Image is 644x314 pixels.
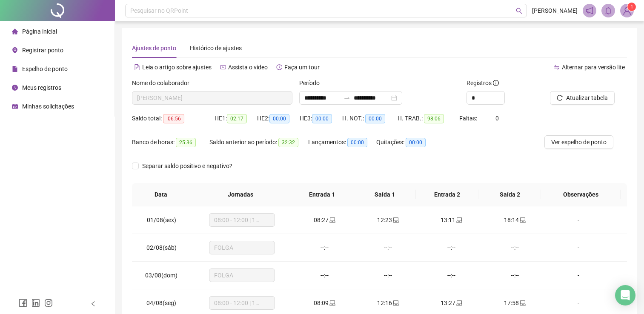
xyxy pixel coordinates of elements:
[416,183,478,206] th: Entrada 2
[31,299,40,307] span: linkedin
[12,29,18,34] span: home
[142,64,212,71] span: Leia o artigo sobre ajustes
[291,183,354,206] th: Entrada 1
[257,114,300,123] div: HE 2:
[363,243,413,252] div: --:--
[132,114,215,123] div: Saldo total:
[353,183,416,206] th: Saída 1
[467,78,499,88] span: Registros
[550,91,615,105] button: Atualizar tabela
[424,114,444,123] span: 98:06
[392,300,399,306] span: laptop
[22,66,68,72] span: Espelho de ponto
[147,217,176,223] span: 01/08(sex)
[376,137,438,147] div: Quitações:
[145,272,177,279] span: 03/08(dom)
[215,114,257,123] div: HE 1:
[132,183,190,206] th: Data
[586,7,593,14] span: notification
[519,300,526,306] span: laptop
[300,271,349,280] div: --:--
[406,138,426,147] span: 00:00
[392,217,399,223] span: laptop
[347,138,367,147] span: 00:00
[627,3,636,11] sup: Atualize o seu contato no menu Meus Dados
[398,114,459,123] div: H. TRAB.:
[541,183,621,206] th: Observações
[557,95,563,101] span: reload
[490,215,540,225] div: 18:14
[90,301,96,307] span: left
[553,298,604,308] div: -
[459,115,478,122] span: Faltas:
[490,271,540,280] div: --:--
[276,64,282,70] span: history
[455,217,462,223] span: laptop
[343,94,350,101] span: swap-right
[615,285,635,305] div: Open Intercom Messenger
[22,28,57,35] span: Página inicial
[329,217,335,223] span: laptop
[299,78,325,88] label: Período
[426,271,476,280] div: --:--
[495,115,499,122] span: 0
[516,8,522,14] span: search
[490,243,540,252] div: --:--
[490,298,540,308] div: 17:58
[227,114,247,123] span: 02:17
[19,299,27,307] span: facebook
[137,91,287,104] span: ERIKA EVANGELISTA NEPOMUCENO
[343,94,350,101] span: to
[22,47,63,54] span: Registrar ponto
[176,138,196,147] span: 25:36
[544,135,613,149] button: Ver espelho de ponto
[300,298,349,308] div: 08:09
[363,298,413,308] div: 12:16
[562,64,625,71] span: Alternar para versão lite
[554,64,560,70] span: swap
[132,137,209,147] div: Banco de horas:
[12,103,18,109] span: schedule
[604,7,612,14] span: bell
[139,161,236,171] span: Separar saldo positivo e negativo?
[132,78,195,88] label: Nome do colaborador
[551,137,607,147] span: Ver espelho de ponto
[284,64,320,71] span: Faça um tour
[426,298,476,308] div: 13:27
[12,47,18,53] span: environment
[300,114,342,123] div: HE 3:
[363,215,413,225] div: 12:23
[269,114,289,123] span: 00:00
[214,214,270,226] span: 08:00 - 12:00 | 13:00 - 17:00
[300,243,349,252] div: --:--
[519,217,526,223] span: laptop
[300,215,349,225] div: 08:27
[455,300,462,306] span: laptop
[12,85,18,91] span: clock-circle
[190,183,291,206] th: Jornadas
[553,243,604,252] div: -
[548,190,614,199] span: Observações
[132,45,176,51] span: Ajustes de ponto
[621,4,633,17] img: 89433
[363,271,413,280] div: --:--
[22,84,61,91] span: Meus registros
[220,64,226,70] span: youtube
[365,114,385,123] span: 00:00
[566,93,608,103] span: Atualizar tabela
[493,80,499,86] span: info-circle
[214,297,270,309] span: 08:00 - 12:00 | 13:00 - 18:00
[163,114,184,123] span: -06:56
[342,114,398,123] div: H. NOT.:
[278,138,298,147] span: 32:32
[44,299,53,307] span: instagram
[426,243,476,252] div: --:--
[308,137,376,147] div: Lançamentos:
[12,66,18,72] span: file
[532,6,578,15] span: [PERSON_NAME]
[312,114,332,123] span: 00:00
[146,244,177,251] span: 02/08(sáb)
[478,183,541,206] th: Saída 2
[553,271,604,280] div: -
[329,300,335,306] span: laptop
